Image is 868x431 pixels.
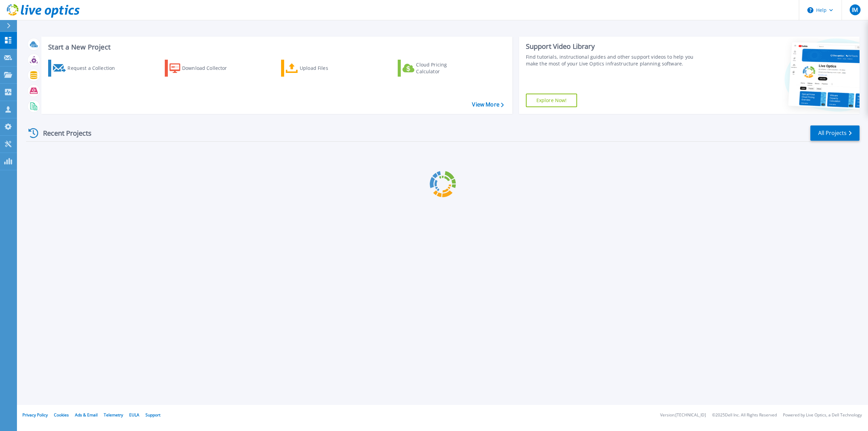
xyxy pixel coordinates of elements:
div: Find tutorials, instructional guides and other support videos to help you make the most of your L... [526,54,702,67]
a: Explore Now! [526,94,577,107]
div: Support Video Library [526,42,702,51]
div: Request a Collection [67,61,122,75]
li: Powered by Live Optics, a Dell Technology [783,413,862,417]
a: Request a Collection [48,60,124,77]
a: Telemetry [104,412,123,418]
div: Upload Files [300,61,354,75]
h3: Start a New Project [48,43,504,51]
a: Cookies [54,412,69,418]
div: Recent Projects [26,125,101,141]
div: Cloud Pricing Calculator [416,61,470,75]
li: Version: [TECHNICAL_ID] [660,413,706,417]
a: All Projects [810,125,860,141]
a: Upload Files [281,60,357,77]
a: Download Collector [165,60,240,77]
div: Download Collector [182,61,236,75]
a: Ads & Email [75,412,98,418]
a: Support [145,412,160,418]
span: IM [852,7,858,13]
a: Cloud Pricing Calculator [398,60,473,77]
a: Privacy Policy [22,412,48,418]
a: View More [472,101,504,108]
li: © 2025 Dell Inc. All Rights Reserved [712,413,777,417]
a: EULA [129,412,139,418]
